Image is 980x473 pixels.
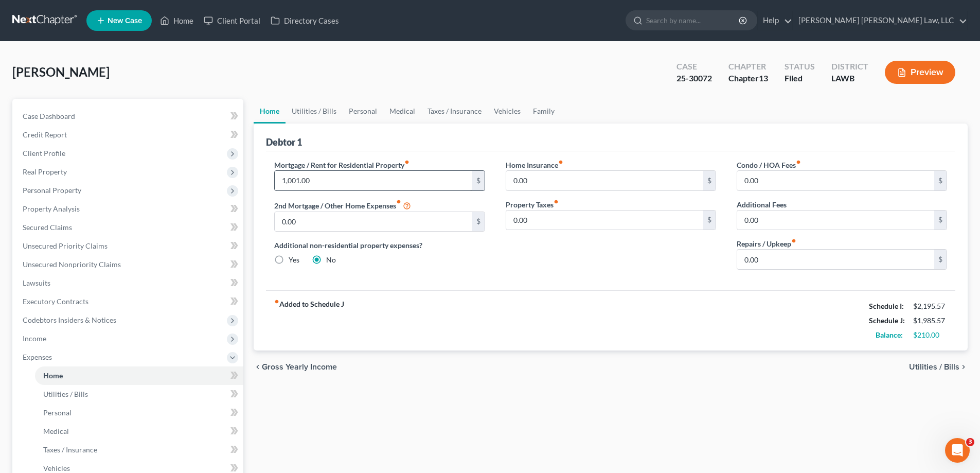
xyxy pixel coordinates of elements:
label: Home Insurance [506,160,563,170]
i: fiber_manual_record [791,238,796,243]
a: Case Dashboard [14,107,243,126]
div: Chapter [728,61,768,73]
input: -- [275,212,472,232]
a: Help [758,11,792,30]
a: Family [527,99,561,124]
span: Real Property [23,167,67,176]
a: Utilities / Bills [286,99,343,124]
a: Client Portal [199,11,265,30]
a: Directory Cases [265,11,344,30]
div: $ [934,171,947,190]
strong: Schedule J: [869,316,905,325]
strong: Added to Schedule J [274,299,344,342]
span: 13 [759,73,768,83]
i: chevron_right [959,363,968,371]
div: $ [703,171,716,190]
span: Secured Claims [23,223,72,232]
span: Codebtors Insiders & Notices [23,316,116,324]
i: chevron_left [254,363,262,371]
a: Home [254,99,286,124]
input: -- [275,171,472,190]
span: Lawsuits [23,278,50,287]
div: Filed [785,73,815,84]
span: Utilities / Bills [909,363,959,371]
a: Medical [383,99,421,124]
a: Taxes / Insurance [421,99,488,124]
div: $ [703,211,716,230]
i: fiber_manual_record [796,160,801,165]
div: 25-30072 [676,73,712,84]
span: Property Analysis [23,204,80,213]
a: Medical [35,422,243,441]
label: Property Taxes [506,199,559,210]
a: Unsecured Nonpriority Claims [14,255,243,274]
div: $2,195.57 [913,301,947,311]
span: Unsecured Priority Claims [23,241,108,250]
button: Preview [885,61,955,84]
div: $ [472,212,485,232]
span: Client Profile [23,149,65,157]
div: $ [472,171,485,190]
i: fiber_manual_record [404,160,409,165]
i: fiber_manual_record [558,160,563,165]
label: Additional non-residential property expenses? [274,240,485,251]
div: Debtor 1 [266,136,302,148]
a: Property Analysis [14,200,243,218]
span: New Case [108,17,142,25]
button: chevron_left Gross Yearly Income [254,363,337,371]
span: Unsecured Nonpriority Claims [23,260,121,269]
div: Status [785,61,815,73]
label: Yes [289,255,299,265]
span: Income [23,334,46,343]
i: fiber_manual_record [554,199,559,204]
input: -- [737,171,934,190]
div: $1,985.57 [913,316,947,326]
a: Personal [343,99,383,124]
span: Gross Yearly Income [262,363,337,371]
a: [PERSON_NAME] [PERSON_NAME] Law, LLC [793,11,967,30]
a: Unsecured Priority Claims [14,237,243,255]
span: Home [43,371,63,380]
div: LAWB [831,73,868,84]
input: -- [737,211,934,230]
label: No [326,255,336,265]
span: Medical [43,427,69,435]
a: Secured Claims [14,218,243,237]
label: Mortgage / Rent for Residential Property [274,160,409,170]
i: fiber_manual_record [396,199,401,204]
label: 2nd Mortgage / Other Home Expenses [274,199,411,212]
a: Home [155,11,199,30]
span: Utilities / Bills [43,390,88,398]
span: Vehicles [43,464,70,472]
span: Case Dashboard [23,112,75,120]
label: Repairs / Upkeep [737,238,796,249]
label: Additional Fees [737,199,787,210]
strong: Balance: [876,330,903,339]
a: Home [35,366,243,385]
span: Executory Contracts [23,297,88,306]
span: Personal [43,408,72,417]
iframe: Intercom live chat [945,438,970,463]
a: Utilities / Bills [35,385,243,404]
a: Personal [35,404,243,422]
input: -- [506,171,703,190]
input: -- [506,211,703,230]
span: Personal Property [23,186,81,195]
i: fiber_manual_record [274,299,279,304]
button: Utilities / Bills chevron_right [909,363,968,371]
div: Chapter [728,73,768,84]
a: Executory Contracts [14,292,243,311]
div: District [831,61,868,73]
strong: Schedule I: [869,302,904,310]
input: -- [737,250,934,269]
a: Credit Report [14,126,243,144]
span: Taxes / Insurance [43,445,97,454]
div: $ [934,250,947,269]
span: Expenses [23,353,52,361]
a: Taxes / Insurance [35,441,243,459]
div: $ [934,211,947,230]
span: 3 [966,438,974,446]
a: Lawsuits [14,274,243,292]
a: Vehicles [488,99,527,124]
span: [PERSON_NAME] [12,64,110,79]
